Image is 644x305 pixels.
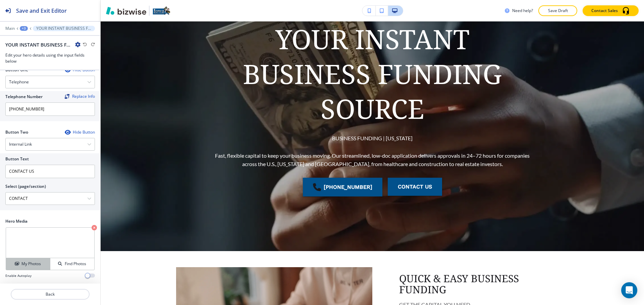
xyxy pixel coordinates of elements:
button: CONTACT US [388,178,442,196]
div: My PhotosFind Photos [5,227,95,271]
a: [PHONE_NUMBER] [303,178,382,197]
input: Manual Input [6,193,87,204]
button: Back [11,289,90,300]
h2: Telephone Number [5,94,43,100]
button: +3 [20,26,28,31]
button: Find Photos [50,258,94,270]
img: Your Logo [152,6,170,16]
h4: Telephone [9,79,29,85]
p: Back [11,291,89,297]
h2: Select (page/section) [5,183,46,189]
h2: YOUR INSTANT BUSINESS FUNDING SOURCE [5,41,72,48]
button: YOUR INSTANT BUSINESS FUNDING SOURCE [33,26,95,31]
h2: Button Text [5,156,29,162]
button: ReplaceReplace Info [65,94,95,99]
button: Hide Button [65,67,95,73]
p: Contact Sales [591,8,618,14]
button: Contact Sales [583,5,639,16]
p: BUSINESS FUNDING | [US_STATE] [211,134,533,143]
p: Fast, flexible capital to keep your business moving. Our streamlined, low‑doc application deliver... [211,151,533,168]
p: Save Draft [547,8,569,14]
h2: Save and Exit Editor [16,7,67,15]
button: Save Draft [538,5,577,16]
button: My Photos [6,258,50,270]
h4: Find Photos [65,261,86,267]
div: Open Intercom Messenger [621,282,637,298]
img: Replace [65,94,69,99]
img: Bizwise Logo [106,7,146,15]
span: Find and replace this information across Bizwise [65,94,95,99]
h3: Edit your hero details using the input fields below [5,52,95,64]
input: Ex. 561-222-1111 [5,102,95,116]
h2: Hero Media [5,218,95,224]
h1: YOUR INSTANT BUSINESS FUNDING SOURCE [211,21,533,126]
p: QUICK & EASY BUSINESS FUNDING [399,273,542,295]
h4: Enable Autoplay [5,273,32,278]
h2: Button Two [5,129,28,135]
div: Replace Info [65,94,95,99]
p: YOUR INSTANT BUSINESS FUNDING SOURCE [36,26,92,31]
h4: Internal Link [9,141,32,147]
button: Main [5,26,15,31]
h3: Need help? [512,8,533,14]
button: Hide Button [65,130,95,135]
h4: My Photos [21,261,41,267]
